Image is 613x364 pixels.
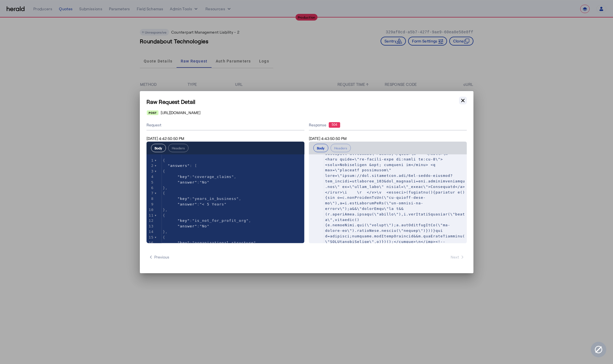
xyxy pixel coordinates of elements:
[163,180,210,184] span: :
[192,241,256,245] span: "organizational_structure"
[200,180,209,184] span: "No"
[451,254,465,260] span: Next
[147,180,155,185] div: 5
[147,98,467,106] h1: Raw Request Detail
[147,190,155,196] div: 7
[177,202,197,206] span: "answer"
[147,240,155,246] div: 16
[163,175,237,179] span: : ,
[163,164,197,168] span: : [
[163,213,165,217] span: {
[309,136,347,141] span: [DATE] 4:43:50:50 PM
[177,175,190,179] span: "key"
[177,219,190,223] span: "key"
[168,164,190,168] span: "answers"
[147,163,155,169] div: 2
[163,197,242,201] span: : ,
[192,197,239,201] span: "years_in_business"
[163,235,165,239] span: {
[163,186,168,190] span: },
[149,254,169,260] span: Previous
[177,180,197,184] span: "answer"
[147,229,155,235] div: 14
[151,144,166,152] button: Body
[163,158,165,162] span: {
[168,144,188,152] button: Headers
[147,185,155,191] div: 6
[147,235,155,240] div: 15
[147,252,172,262] button: Previous
[177,241,190,245] span: "key"
[163,208,168,212] span: },
[200,224,209,228] span: "No"
[163,230,168,234] span: },
[163,169,165,173] span: {
[192,175,234,179] span: "coverage_claims"
[147,120,304,130] div: Request
[147,218,155,224] div: 12
[147,207,155,213] div: 10
[147,213,155,218] div: 11
[313,144,328,152] button: Body
[177,197,190,201] span: "key"
[163,202,227,206] span: :
[147,169,155,174] div: 3
[309,122,467,128] div: Response
[163,241,259,245] span: : ,
[147,202,155,207] div: 9
[177,224,197,228] span: "answer"
[147,136,184,141] span: [DATE] 4:42:50:50 PM
[163,191,165,195] span: {
[147,196,155,202] div: 8
[192,219,249,223] span: "is_not_for_profit_org"
[448,252,467,262] button: Next
[331,144,351,152] button: Headers
[163,224,210,228] span: :
[331,123,337,127] text: 504
[161,110,200,116] span: [URL][DOMAIN_NAME]
[147,158,155,163] div: 1
[163,219,251,223] span: : ,
[147,224,155,229] div: 13
[200,202,227,206] span: "< 5 Years"
[147,174,155,180] div: 4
